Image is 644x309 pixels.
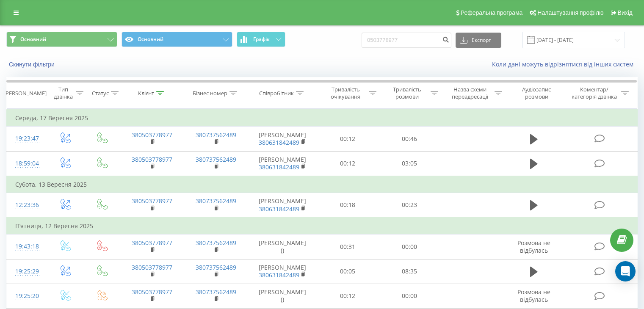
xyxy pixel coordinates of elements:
div: Назва схеми переадресації [448,86,492,100]
td: 00:00 [379,235,440,259]
td: 00:05 [317,259,379,284]
td: 00:23 [379,193,440,218]
td: 00:31 [317,235,379,259]
td: [PERSON_NAME] [248,127,317,151]
td: [PERSON_NAME] [248,193,317,218]
td: 00:12 [317,151,379,176]
td: [PERSON_NAME] () [248,284,317,308]
div: Тип дзвінка [53,86,73,100]
span: Розмова не відбулась [517,288,550,303]
div: Клієнт [138,90,154,97]
div: 18:59:04 [15,155,38,172]
td: 00:00 [379,284,440,308]
a: 380631842489 [259,138,299,146]
div: 19:25:29 [15,263,38,280]
td: 00:46 [379,127,440,151]
a: 380631842489 [259,205,299,213]
td: [PERSON_NAME] () [248,235,317,259]
button: Експорт [456,33,501,48]
span: Вихід [618,9,633,16]
a: 380737562489 [196,197,236,205]
button: Основний [122,32,232,47]
a: 380737562489 [196,239,236,247]
div: 12:23:36 [15,197,38,213]
a: 380737562489 [196,131,236,139]
div: Співробітник [259,90,294,97]
td: 00:12 [317,284,379,308]
a: 380503778977 [132,131,172,139]
span: Налаштування профілю [537,9,603,16]
span: Розмова не відбулась [517,239,550,254]
div: 19:23:47 [15,130,38,147]
td: Середа, 17 Вересня 2025 [7,110,638,127]
div: Тривалість очікування [325,86,367,100]
td: [PERSON_NAME] [248,259,317,284]
a: Коли дані можуть відрізнятися вiд інших систем [492,60,638,68]
td: 08:35 [379,259,440,284]
div: Коментар/категорія дзвінка [569,86,619,100]
a: 380503778977 [132,155,172,163]
a: 380631842489 [259,163,299,171]
div: 19:25:20 [15,288,38,304]
td: 00:12 [317,127,379,151]
span: Основний [20,36,46,43]
a: 380503778977 [132,197,172,205]
input: Пошук за номером [362,33,451,48]
span: Реферальна програма [461,9,523,16]
div: Статус [92,90,109,97]
div: Тривалість розмови [386,86,428,100]
span: Графік [253,36,270,42]
button: Скинути фільтри [6,61,59,68]
button: Основний [6,32,117,47]
div: Бізнес номер [193,90,227,97]
td: 03:05 [379,151,440,176]
div: Open Intercom Messenger [615,261,636,281]
button: Графік [237,32,285,47]
td: П’ятниця, 12 Вересня 2025 [7,218,638,235]
div: [PERSON_NAME] [4,90,47,97]
div: Аудіозапис розмови [512,86,561,100]
td: [PERSON_NAME] [248,151,317,176]
a: 380737562489 [196,155,236,163]
div: 19:43:18 [15,238,38,255]
a: 380737562489 [196,288,236,296]
a: 380503778977 [132,288,172,296]
a: 380631842489 [259,271,299,279]
a: 380503778977 [132,239,172,247]
td: Субота, 13 Вересня 2025 [7,176,638,193]
a: 380737562489 [196,263,236,271]
a: 380503778977 [132,263,172,271]
td: 00:18 [317,193,379,218]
